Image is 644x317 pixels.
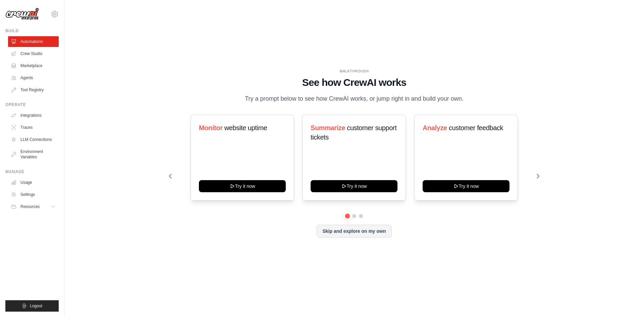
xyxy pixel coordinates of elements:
[8,134,59,145] a: LLM Connections
[199,180,286,192] button: Try it now
[8,189,59,200] a: Settings
[8,85,59,95] a: Tool Registry
[610,285,644,317] iframe: Chat Widget
[423,124,447,131] span: Analyze
[423,180,509,192] button: Try it now
[5,169,59,174] div: Manage
[5,102,59,107] div: Operate
[8,177,59,188] a: Usage
[8,201,59,212] button: Resources
[5,300,59,312] button: Logout
[311,124,396,141] span: customer support tickets
[8,122,59,133] a: Traces
[311,180,397,192] button: Try it now
[20,204,40,209] span: Resources
[8,146,59,162] a: Environment Variables
[311,124,345,131] span: Summarize
[8,110,59,121] a: Integrations
[8,72,59,83] a: Agents
[241,94,467,104] p: Try a prompt below to see how CrewAI works, or jump right in and build your own.
[169,69,539,74] div: WALKTHROUGH
[5,8,39,20] img: Logo
[5,28,59,34] div: Build
[317,225,391,237] button: Skip and explore on my own
[169,76,539,89] h1: See how CrewAI works
[30,303,42,309] span: Logout
[8,60,59,71] a: Marketplace
[8,36,59,47] a: Automations
[449,124,503,131] span: customer feedback
[199,124,223,131] span: Monitor
[8,48,59,59] a: Crew Studio
[224,124,267,131] span: website uptime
